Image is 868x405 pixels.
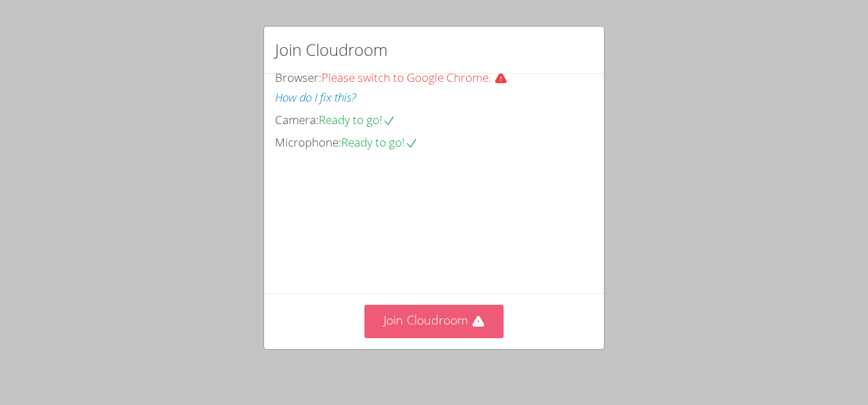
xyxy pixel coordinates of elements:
span: Microphone: [275,134,341,150]
span: Browser: [275,70,321,85]
span: Camera: [275,112,319,127]
button: How do I fix this? [275,88,356,108]
span: Ready to go! [341,134,418,150]
button: Join Cloudroom [364,305,504,338]
span: Ready to go! [319,112,396,127]
span: Please switch to Google Chrome. [321,70,513,85]
h2: Join Cloudroom [275,37,388,62]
